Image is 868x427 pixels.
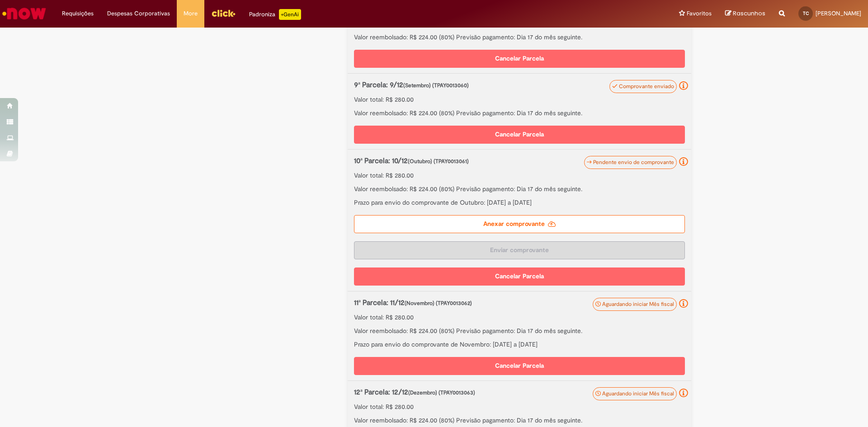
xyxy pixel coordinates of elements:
[679,299,688,308] i: Aguardando iniciar o mês referente cadastrado para envio do comprovante. Não é permitido envio an...
[354,313,685,322] p: Valor total: R$ 280.00
[354,171,685,180] p: Valor total: R$ 280.00
[107,9,170,18] span: Despesas Corporativas
[733,9,765,18] span: Rascunhos
[354,198,685,207] p: Prazo para envio do comprovante de Outubro: [DATE] a [DATE]
[354,95,685,104] p: Valor total: R$ 280.00
[679,389,688,398] i: Aguardando iniciar o mês referente cadastrado para envio do comprovante. Não é permitido envio an...
[354,184,685,193] p: Valor reembolsado: R$ 224.00 (80%) Previsão pagamento: Dia 17 do mês seguinte.
[1,5,47,23] img: ServiceNow
[211,6,236,20] img: click_logo_yellow_360x200.png
[593,159,674,166] span: Pendente envio de comprovante
[687,9,712,18] span: Favoritos
[602,390,674,397] span: Aguardando iniciar Mês fiscal
[408,389,475,396] span: (Dezembro) (TPAY0013063)
[62,9,94,18] span: Requisições
[354,108,685,117] p: Valor reembolsado: R$ 224.00 (80%) Previsão pagamento: Dia 17 do mês seguinte.
[354,326,685,335] p: Valor reembolsado: R$ 224.00 (80%) Previsão pagamento: Dia 17 do mês seguinte.
[354,50,685,68] button: Cancelar Parcela
[354,298,637,308] p: 11ª Parcela: 11/12
[816,9,861,17] span: [PERSON_NAME]
[354,126,685,144] button: Cancelar Parcela
[354,33,685,42] p: Valor reembolsado: R$ 224.00 (80%) Previsão pagamento: Dia 17 do mês seguinte.
[725,9,765,18] a: Rascunhos
[249,9,301,20] div: Padroniza
[354,340,685,349] p: Prazo para envio do comprovante de Novembro: [DATE] a [DATE]
[354,416,685,425] p: Valor reembolsado: R$ 224.00 (80%) Previsão pagamento: Dia 17 do mês seguinte.
[279,9,301,20] p: +GenAi
[679,157,688,166] i: Seu reembolso está pendente de envio do comprovante, deve ser feito até o último dia do mês atual...
[354,402,685,411] p: Valor total: R$ 280.00
[354,387,637,398] p: 12ª Parcela: 12/12
[602,300,674,308] span: Aguardando iniciar Mês fiscal
[619,83,674,90] span: Comprovante enviado
[354,215,685,233] label: Anexar comprovante
[408,158,469,165] span: (Outubro) (TPAY0013061)
[403,82,469,89] span: (Setembro) (TPAY0013060)
[679,81,688,90] i: Seu comprovante foi enviado e recebido pelo now. Para folha Ambev: passará para aprovação de seu ...
[354,267,685,286] button: Cancelar Parcela
[405,300,472,307] span: (Novembro) (TPAY0013062)
[354,156,637,166] p: 10ª Parcela: 10/12
[354,357,685,375] button: Cancelar Parcela
[184,9,198,18] span: More
[354,80,637,90] p: 9ª Parcela: 9/12
[803,10,809,16] span: TC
